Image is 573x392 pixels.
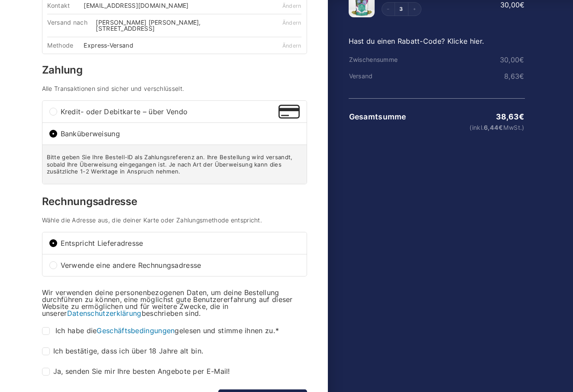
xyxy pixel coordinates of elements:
[519,55,524,64] span: €
[519,72,524,80] span: €
[349,73,408,80] th: Versand
[519,112,524,121] span: €
[499,124,503,131] span: €
[408,125,524,131] small: (inkl. MwSt.)
[349,112,408,121] th: Gesamtsumme
[282,19,301,26] a: Ändern
[282,3,301,9] a: Ändern
[47,3,84,9] div: Kontakt
[42,86,307,92] h4: Alle Transaktionen sind sicher und verschlüsselt.
[42,368,50,376] input: Ja, senden Sie mir Ihre besten Angebote per E-Mail!
[349,37,484,45] a: Hast du einen Rabatt-Code? Klicke hier.
[349,56,408,63] th: Zwischensumme
[395,6,408,12] a: Edit
[42,347,50,355] input: Ich bestätige, dass ich über 18 Jahre alt bin.
[408,3,421,16] button: Increment
[67,309,142,318] a: Datenschutzerklärung
[496,112,524,121] bdi: 38,63
[42,65,307,75] h3: Zahlung
[42,347,204,355] label: Ich bestätige, dass ich über 18 Jahre alt bin.
[484,124,503,131] span: 6,44
[61,130,300,137] span: Banküberweisung
[500,0,525,9] bdi: 30,00
[278,105,299,119] img: Kredit- oder Debitkarte – über Vendo
[84,42,139,48] div: Express-Versand
[520,0,524,9] span: €
[96,19,259,32] div: [PERSON_NAME] [PERSON_NAME], [STREET_ADDRESS]
[42,289,307,317] p: Wir verwenden deine personenbezogenen Daten, um deine Bestellung durchführen zu können, eine mögl...
[42,196,307,207] h3: Rechnungsadresse
[97,326,175,335] a: Geschäftsbedingungen
[47,19,96,32] div: Versand nach
[61,262,300,269] span: Verwende eine andere Rechnungsadresse
[84,3,194,9] div: [EMAIL_ADDRESS][DOMAIN_NAME]
[42,327,50,335] input: Ich habe dieGeschäftsbedingungengelesen und stimme ihnen zu.
[47,42,84,48] div: Methode
[47,154,302,175] p: Bitte geben Sie Ihre Bestell-ID als Zahlungsreferenz an. Ihre Bestellung wird versandt, sobald Ih...
[504,72,524,80] bdi: 8,63
[61,108,279,115] span: Kredit- oder Debitkarte – über Vendo
[500,55,524,64] bdi: 30,00
[42,368,230,376] label: Ja, senden Sie mir Ihre besten Angebote per E-Mail!
[61,240,300,247] span: Entspricht Lieferadresse
[42,217,307,223] h4: Wähle die Adresse aus, die deiner Karte oder Zahlungsmethode entspricht.
[55,326,279,335] span: Ich habe die gelesen und stimme ihnen zu.
[282,42,301,49] a: Ändern
[382,3,395,16] button: Decrement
